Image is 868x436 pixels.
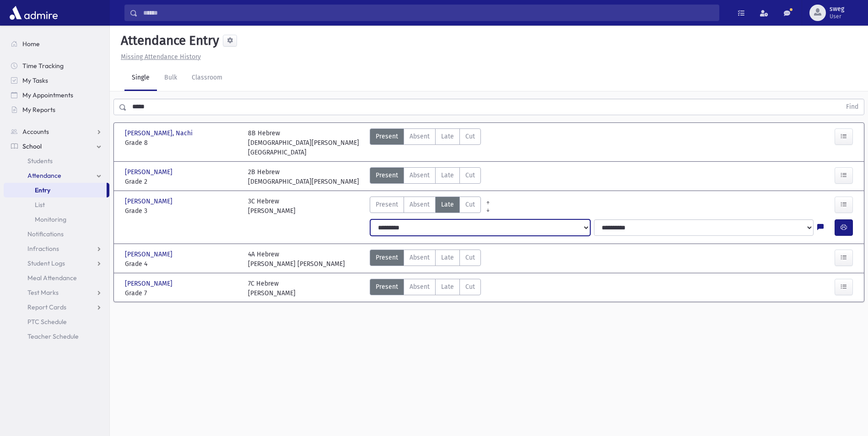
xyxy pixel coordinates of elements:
span: Notifications [27,230,64,238]
div: 3C Hebrew [PERSON_NAME] [248,197,296,216]
span: Late [441,253,454,262]
div: AttTypes [370,197,481,216]
a: Classroom [184,65,230,91]
a: Students [4,154,109,168]
a: Single [124,65,157,91]
span: Present [376,282,398,292]
span: Students [27,157,53,165]
a: Notifications [4,227,109,241]
span: Entry [35,186,50,194]
span: Grade 8 [125,138,239,148]
span: Absent [410,132,430,141]
span: Present [376,132,398,141]
span: My Reports [22,106,55,114]
span: Test Marks [27,288,59,297]
span: PTC Schedule [27,318,67,326]
span: Absent [410,282,430,292]
div: AttTypes [370,167,481,186]
div: AttTypes [370,250,481,269]
span: Grade 3 [125,206,239,216]
span: Late [441,170,454,180]
span: Grade 4 [125,259,239,269]
div: 2B Hebrew [DEMOGRAPHIC_DATA][PERSON_NAME] [248,167,359,186]
a: Missing Attendance History [117,53,201,61]
span: [PERSON_NAME] [125,167,174,177]
span: [PERSON_NAME] [125,279,174,288]
span: Cut [465,253,475,262]
div: 4A Hebrew [PERSON_NAME] [PERSON_NAME] [248,250,345,269]
a: My Tasks [4,73,109,88]
span: Teacher Schedule [27,332,79,340]
a: List [4,197,109,212]
span: Grade 7 [125,288,239,298]
a: Time Tracking [4,58,109,73]
span: Present [376,170,398,180]
a: My Reports [4,102,109,117]
span: [PERSON_NAME], Nachi [125,128,194,138]
button: Find [841,99,864,115]
a: Teacher Schedule [4,329,109,344]
span: Absent [410,170,430,180]
span: Monitoring [35,215,66,223]
span: Infractions [27,245,59,253]
div: AttTypes [370,128,481,157]
span: Absent [410,200,430,209]
a: Report Cards [4,300,109,314]
span: Attendance [27,171,61,180]
span: Report Cards [27,303,66,311]
span: Grade 2 [125,177,239,186]
span: Late [441,200,454,209]
div: 8B Hebrew [DEMOGRAPHIC_DATA][PERSON_NAME][GEOGRAPHIC_DATA] [248,128,362,157]
span: Late [441,282,454,292]
span: [PERSON_NAME] [125,197,174,206]
a: School [4,139,109,154]
div: 7C Hebrew [PERSON_NAME] [248,279,296,298]
span: List [35,201,45,209]
a: Accounts [4,124,109,139]
span: Cut [465,282,475,292]
span: sweg [830,5,844,13]
a: Test Marks [4,285,109,300]
span: Present [376,200,398,209]
a: Monitoring [4,212,109,227]
a: Student Logs [4,256,109,271]
a: PTC Schedule [4,314,109,329]
u: Missing Attendance History [121,53,201,61]
span: Accounts [22,128,49,136]
span: Cut [465,170,475,180]
div: AttTypes [370,279,481,298]
span: Present [376,253,398,262]
a: Infractions [4,241,109,256]
a: Home [4,37,109,51]
a: My Appointments [4,88,109,102]
a: Meal Attendance [4,271,109,285]
span: Cut [465,200,475,209]
input: Search [138,5,719,21]
span: Absent [410,253,430,262]
a: Entry [4,183,107,197]
h5: Attendance Entry [117,33,219,48]
span: Home [22,40,40,48]
span: User [830,13,844,20]
span: Meal Attendance [27,274,77,282]
span: Student Logs [27,259,65,267]
span: Late [441,132,454,141]
span: School [22,142,42,150]
a: Bulk [157,65,184,91]
span: Time Tracking [22,62,64,70]
span: My Tasks [22,76,48,85]
img: AdmirePro [7,4,60,22]
span: My Appointments [22,91,73,99]
a: Attendance [4,168,109,183]
span: Cut [465,132,475,141]
span: [PERSON_NAME] [125,250,174,259]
